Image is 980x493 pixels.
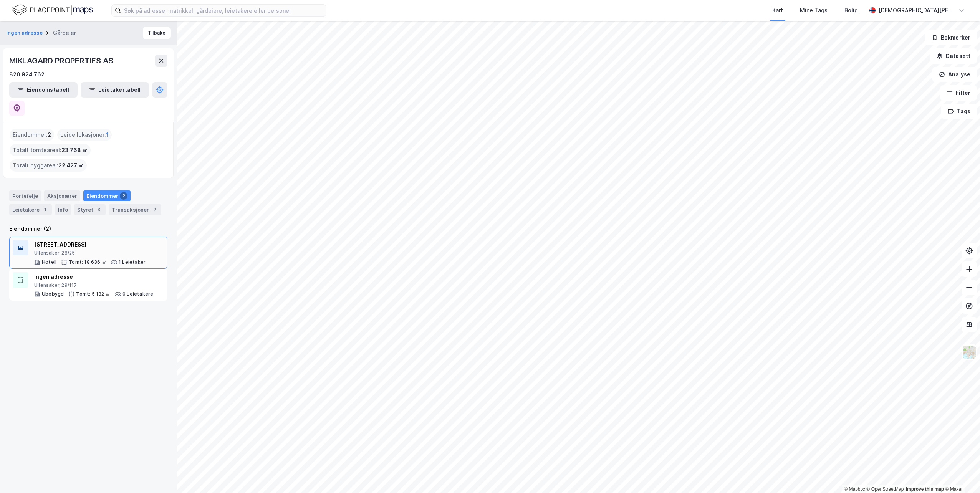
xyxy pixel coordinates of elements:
div: MIKLAGARD PROPERTIES AS [9,55,114,67]
div: Leietakere [9,204,52,215]
div: 2 [151,206,158,213]
button: Eiendomstabell [9,82,78,98]
div: Totalt tomteareal : [10,144,91,156]
div: 2 [120,192,127,200]
div: Bolig [844,6,858,15]
span: 23 768 ㎡ [61,146,88,155]
div: Portefølje [9,190,41,201]
div: Gårdeier [53,28,76,38]
div: Leide lokasjoner : [57,129,112,141]
div: Tomt: 5 132 ㎡ [76,291,110,297]
div: [DEMOGRAPHIC_DATA][PERSON_NAME] [879,6,955,15]
div: Mine Tags [800,6,828,15]
div: Transaksjoner [109,204,161,215]
button: Analyse [932,67,977,82]
div: Aksjonærer [44,190,80,201]
img: logo.f888ab2527a4732fd821a326f86c7f29.svg [12,3,93,17]
iframe: Chat Widget [942,456,980,493]
div: 1 [41,206,49,213]
div: Hotell [42,259,56,265]
span: 2 [48,130,51,139]
button: Ingen adresse [6,29,44,37]
div: Kart [772,6,783,15]
div: Styret [74,204,106,215]
div: Ullensaker, 29/117 [34,282,153,288]
div: Info [55,204,71,215]
button: Leietakertabell [81,82,149,98]
div: 1 Leietaker [119,259,146,265]
div: 0 Leietakere [122,291,153,297]
div: Eiendommer (2) [9,224,167,233]
a: Improve this map [906,486,944,492]
button: Tags [941,104,977,119]
img: Z [962,345,977,359]
div: Tomt: 18 636 ㎡ [69,259,106,265]
div: 820 924 762 [9,70,45,79]
div: Ullensaker, 28/25 [34,250,146,256]
div: Eiendommer : [10,129,54,141]
button: Datasett [930,48,977,64]
span: 1 [106,130,109,139]
div: [STREET_ADDRESS] [34,240,146,249]
div: 3 [95,206,103,213]
div: Ingen adresse [34,272,153,281]
button: Bokmerker [925,30,977,45]
input: Søk på adresse, matrikkel, gårdeiere, leietakere eller personer [121,5,326,16]
button: Tilbake [143,27,171,39]
div: Ubebygd [42,291,64,297]
div: Totalt byggareal : [10,159,87,172]
span: 22 427 ㎡ [58,161,84,170]
button: Filter [940,85,977,101]
a: OpenStreetMap [867,486,904,492]
a: Mapbox [844,486,865,492]
div: Eiendommer [83,190,131,201]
